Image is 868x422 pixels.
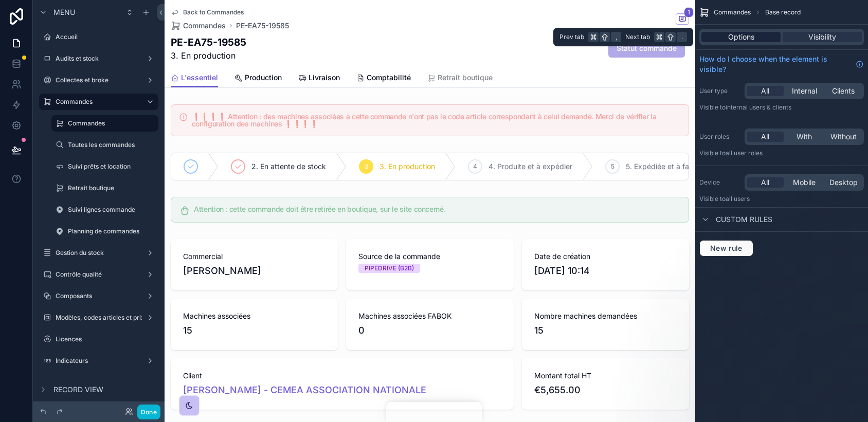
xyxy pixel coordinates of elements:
span: Mobile [793,177,816,188]
span: Menu [53,7,75,17]
a: Audits et stock [39,50,158,67]
span: All [761,132,769,142]
label: Device [699,178,740,187]
a: Contrôle qualité [39,266,158,283]
label: User type [699,87,740,95]
span: 1 [684,7,694,17]
iframe: Intercom notifications message [662,345,868,417]
span: New rule [706,244,747,253]
a: SAV [39,374,158,391]
span: . [678,33,686,41]
a: Collectes et broke [39,72,158,88]
span: , [612,33,620,41]
label: Contrôle qualité [56,270,142,279]
a: Gestion du stock [39,245,158,261]
a: Planning de commandes [51,223,158,240]
span: Next tab [625,33,650,41]
label: Collectes et broke [56,76,142,84]
span: Commandes [183,21,226,31]
span: Internal [792,86,817,96]
label: Suivi prêts et location [68,162,156,171]
p: Visible to [699,149,864,157]
span: Commandes [714,8,751,16]
label: Planning de commandes [68,227,156,235]
span: L'essentiel [181,72,218,83]
span: Base record [765,8,801,16]
a: How do I choose when the element is visible? [699,54,864,75]
label: Commandes [68,119,152,127]
label: Toutes les commandes [68,141,156,149]
a: PE-EA75-19585 [236,21,289,31]
a: Composants [39,288,158,304]
label: Modèles, codes articles et prix [56,314,144,322]
a: Indicateurs [39,353,158,369]
button: Done [137,405,160,419]
p: Visible to [699,103,864,112]
span: Clients [832,86,855,96]
span: Back to Commandes [183,8,244,16]
a: Retrait boutique [51,180,158,196]
label: Commandes [56,98,138,106]
span: Visibility [808,32,836,42]
label: Indicateurs [56,357,142,365]
span: All [761,86,769,96]
a: Suivi lignes commande [51,201,158,218]
label: User roles [699,133,740,141]
label: Suivi lignes commande [68,206,156,214]
span: Options [728,32,754,42]
span: Desktop [829,177,858,188]
button: 1 [676,13,689,26]
span: All user roles [726,149,763,157]
label: Composants [56,292,142,300]
button: New rule [699,240,753,256]
a: Commandes [39,94,158,110]
span: All [761,177,769,188]
span: all users [726,195,750,203]
span: Without [830,132,857,142]
span: Comptabilité [367,72,411,83]
a: Retrait boutique [427,68,493,89]
label: Gestion du stock [56,249,142,257]
span: How do I choose when the element is visible? [699,54,852,75]
span: With [797,132,812,142]
span: 3. En production [171,49,246,62]
span: Retrait boutique [438,72,493,83]
span: Record view [53,384,103,395]
a: Livraison [298,68,340,89]
a: Back to Commandes [171,8,244,16]
a: Suivi prêts et location [51,158,158,175]
span: Internal users & clients [726,103,791,111]
label: Retrait boutique [68,184,156,192]
a: Modèles, codes articles et prix [39,309,158,326]
a: Commandes [171,21,226,31]
a: Accueil [39,29,158,45]
p: Visible to [699,195,864,203]
a: Production [234,68,282,89]
a: Licences [39,331,158,347]
a: Comptabilité [356,68,411,89]
a: Commandes [51,115,158,132]
a: L'essentiel [171,68,218,88]
label: Audits et stock [56,54,142,63]
span: Production [245,72,282,83]
h1: PE-EA75-19585 [171,35,246,49]
span: Custom rules [716,214,772,225]
span: Prev tab [559,33,584,41]
span: Livraison [309,72,340,83]
a: Toutes les commandes [51,137,158,153]
label: Accueil [56,33,156,41]
label: Licences [56,335,156,343]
